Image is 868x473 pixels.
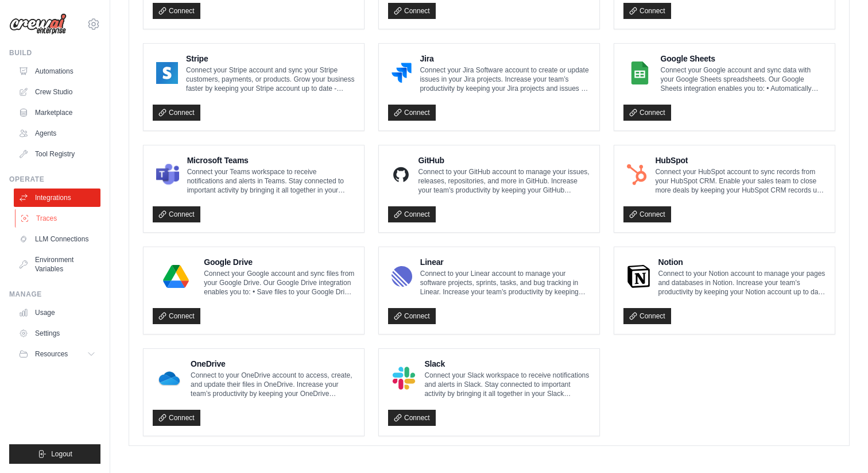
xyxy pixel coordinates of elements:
[627,61,653,84] img: Google Sheets Logo
[14,103,100,122] a: Marketplace
[204,269,355,297] p: Connect your Google account and sync files from your Google Drive. Our Google Drive integration e...
[156,163,179,186] img: Microsoft Teams Logo
[9,13,67,35] img: Logo
[661,66,826,93] p: Connect your Google account and sync data with your Google Sheets spreadsheets. Our Google Sheets...
[186,66,355,93] p: Connect your Stripe account and sync your Stripe customers, payments, or products. Grow your busi...
[658,269,826,297] p: Connect to your Notion account to manage your pages and databases in Notion. Increase your team’s...
[14,83,100,101] a: Crew Studio
[623,3,671,19] a: Connect
[204,256,355,268] h4: Google Drive
[420,66,590,93] p: Connect your Jira Software account to create or update issues in your Jira projects. Increase you...
[191,358,355,370] h4: OneDrive
[627,163,647,186] img: HubSpot Logo
[156,367,183,390] img: OneDrive Logo
[14,303,100,322] a: Usage
[420,269,590,297] p: Connect to your Linear account to manage your software projects, sprints, tasks, and bug tracking...
[392,367,416,390] img: Slack Logo
[14,251,100,278] a: Environment Variables
[187,167,355,195] p: Connect your Teams workspace to receive notifications and alerts in Teams. Stay connected to impo...
[14,189,100,207] a: Integrations
[187,155,355,166] h4: Microsoft Teams
[153,410,200,426] a: Connect
[424,358,590,370] h4: Slack
[661,53,826,64] h4: Google Sheets
[9,444,100,464] button: Logout
[51,449,72,459] span: Logout
[418,155,590,166] h4: GitHub
[9,175,100,184] div: Operate
[156,265,196,288] img: Google Drive Logo
[388,308,436,324] a: Connect
[9,48,100,57] div: Build
[153,105,200,121] a: Connect
[388,206,436,222] a: Connect
[14,345,100,363] button: Resources
[153,308,200,324] a: Connect
[392,265,412,288] img: Linear Logo
[14,230,100,248] a: LLM Connections
[424,371,590,398] p: Connect your Slack workspace to receive notifications and alerts in Slack. Stay connected to impo...
[655,155,826,166] h4: HubSpot
[9,290,100,299] div: Manage
[186,53,355,64] h4: Stripe
[388,3,436,19] a: Connect
[35,349,68,359] span: Resources
[153,206,200,222] a: Connect
[420,256,590,268] h4: Linear
[627,265,650,288] img: Notion Logo
[658,256,826,268] h4: Notion
[623,308,671,324] a: Connect
[388,105,436,121] a: Connect
[156,61,178,84] img: Stripe Logo
[655,167,826,195] p: Connect your HubSpot account to sync records from your HubSpot CRM. Enable your sales team to clo...
[388,410,436,426] a: Connect
[14,124,100,143] a: Agents
[153,3,200,19] a: Connect
[418,167,590,195] p: Connect to your GitHub account to manage your issues, releases, repositories, and more in GitHub....
[14,62,100,80] a: Automations
[191,371,355,398] p: Connect to your OneDrive account to access, create, and update their files in OneDrive. Increase ...
[392,61,412,84] img: Jira Logo
[14,145,100,163] a: Tool Registry
[623,206,671,222] a: Connect
[392,163,410,186] img: GitHub Logo
[623,105,671,121] a: Connect
[420,53,590,64] h4: Jira
[14,324,100,343] a: Settings
[15,209,102,228] a: Traces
